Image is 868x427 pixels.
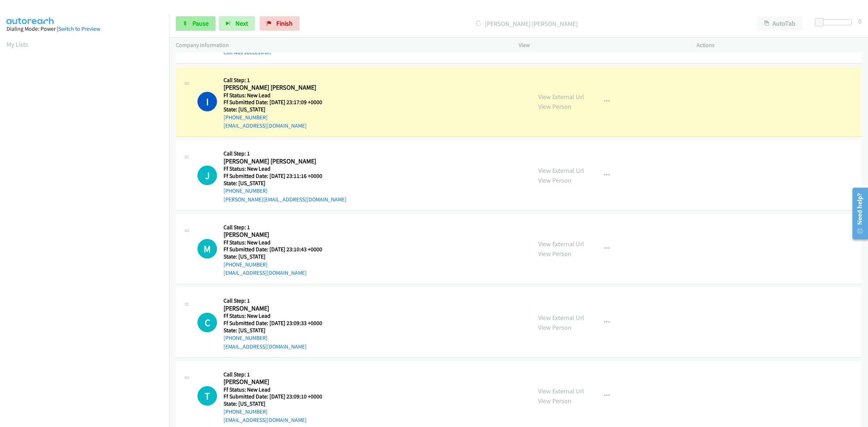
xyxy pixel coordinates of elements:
div: The call is yet to be attempted [197,313,217,332]
a: View Person [538,323,571,332]
p: [PERSON_NAME] [PERSON_NAME] [309,19,744,29]
a: [PHONE_NUMBER] [224,187,268,194]
h5: Ff Status: New Lead [224,386,322,393]
h2: [PERSON_NAME] [224,378,322,386]
a: [PHONE_NUMBER] [224,114,268,121]
span: Finish [276,19,293,27]
a: [PERSON_NAME][EMAIL_ADDRESS][DOMAIN_NAME] [224,196,346,203]
h2: [PERSON_NAME] [PERSON_NAME] [224,157,346,166]
a: [EMAIL_ADDRESS][DOMAIN_NAME] [224,343,307,350]
a: View Person [538,397,571,405]
h5: Ff Submitted Date: [DATE] 23:17:09 +0000 [224,99,322,106]
a: View Person [538,176,571,184]
iframe: Dialpad [7,56,169,399]
a: Pause [176,16,216,31]
div: Dialing Mode: Power | [7,25,163,33]
a: [PHONE_NUMBER] [224,334,268,341]
h5: Call Step: 1 [224,77,322,84]
a: Call was successful? [224,49,272,56]
a: View External Url [538,313,584,322]
p: Actions [697,41,861,50]
h5: State: [US_STATE] [224,180,346,187]
a: View Person [538,102,571,111]
h2: [PERSON_NAME] [224,231,322,239]
button: Next [219,16,255,31]
h5: Ff Submitted Date: [DATE] 23:11:16 +0000 [224,172,346,180]
a: View External Url [538,240,584,248]
a: [EMAIL_ADDRESS][DOMAIN_NAME] [224,122,307,129]
h5: Call Step: 1 [224,150,346,157]
a: View External Url [538,387,584,395]
h5: Ff Submitted Date: [DATE] 23:10:43 +0000 [224,246,322,253]
a: [PHONE_NUMBER] [224,408,268,415]
h2: [PERSON_NAME] [224,304,322,313]
button: AutoTab [757,16,802,31]
h5: Ff Status: New Lead [224,239,322,246]
h5: State: [US_STATE] [224,253,322,260]
h1: T [197,386,217,406]
h5: Ff Submitted Date: [DATE] 23:09:33 +0000 [224,320,322,327]
h5: State: [US_STATE] [224,327,322,334]
h1: I [197,92,217,111]
h5: Call Step: 1 [224,224,322,231]
div: The call is yet to be attempted [197,386,217,406]
a: Switch to Preview [58,25,100,32]
h5: Ff Status: New Lead [224,312,322,320]
h1: J [197,166,217,185]
h5: Ff Status: New Lead [224,165,346,172]
h5: State: [US_STATE] [224,106,322,113]
a: [EMAIL_ADDRESS][DOMAIN_NAME] [224,417,307,423]
h1: C [197,313,217,332]
a: My Lists [7,40,28,48]
h5: Ff Status: New Lead [224,92,322,99]
a: [EMAIL_ADDRESS][DOMAIN_NAME] [224,269,307,276]
h5: Call Step: 1 [224,371,322,378]
a: View External Url [538,93,584,101]
p: Company Information [176,41,506,50]
div: 0 [858,16,861,26]
span: Pause [192,19,209,27]
p: View [519,41,684,50]
span: Next [235,19,248,27]
a: [PHONE_NUMBER] [224,261,268,268]
h1: M [197,239,217,259]
iframe: Resource Center [847,185,868,242]
a: Finish [260,16,299,31]
h5: Ff Submitted Date: [DATE] 23:09:10 +0000 [224,393,322,400]
h5: Call Step: 1 [224,297,322,304]
a: View External Url [538,166,584,175]
h2: [PERSON_NAME] [PERSON_NAME] [224,84,322,92]
a: View Person [538,249,571,258]
div: Delay between calls (in seconds) [818,20,852,25]
h5: State: [US_STATE] [224,400,322,407]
